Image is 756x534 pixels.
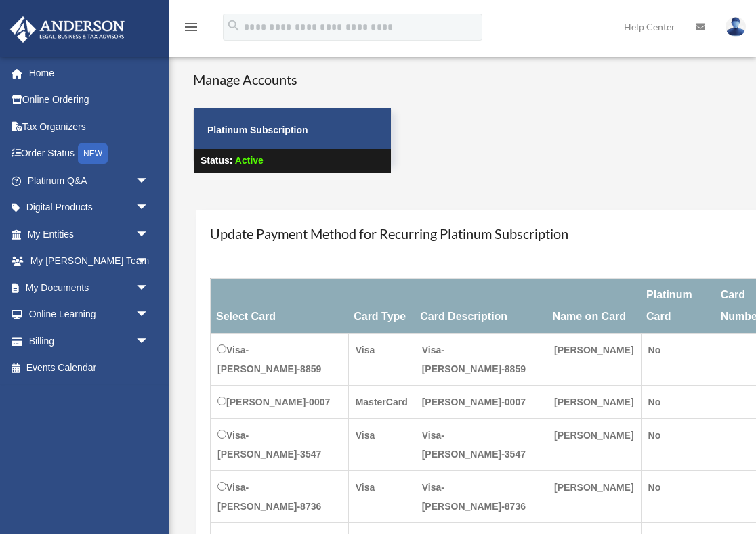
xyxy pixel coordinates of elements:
td: Visa [348,334,415,386]
span: arrow_drop_down [135,221,163,248]
i: search [226,18,241,33]
td: Visa [348,419,415,471]
a: Tax Organizers [9,113,169,140]
span: arrow_drop_down [135,167,163,195]
td: [PERSON_NAME] [547,334,641,386]
td: Visa-[PERSON_NAME]-8859 [211,334,349,386]
i: menu [183,19,199,35]
a: Digital Productsarrow_drop_down [9,194,169,221]
th: Select Card [211,279,349,334]
span: arrow_drop_down [135,301,163,329]
span: arrow_drop_down [135,274,163,302]
td: Visa-[PERSON_NAME]-3547 [415,419,547,471]
span: arrow_drop_down [135,194,163,222]
td: MasterCard [348,386,415,419]
a: Billingarrow_drop_down [9,328,169,355]
img: Anderson Advisors Platinum Portal [6,16,129,43]
span: Active [235,155,264,166]
a: My Documentsarrow_drop_down [9,274,169,301]
div: NEW [78,143,108,164]
td: Visa-[PERSON_NAME]-8859 [415,334,547,386]
a: Order StatusNEW [9,140,169,168]
th: Card Type [348,279,415,334]
a: My [PERSON_NAME] Teamarrow_drop_down [9,248,169,275]
th: Card Description [415,279,547,334]
a: Home [9,60,169,87]
td: [PERSON_NAME]-0007 [415,386,547,419]
a: Events Calendar [9,355,169,382]
td: Visa-[PERSON_NAME]-8736 [211,471,349,523]
td: Visa-[PERSON_NAME]-8736 [415,471,547,523]
span: arrow_drop_down [135,248,163,275]
img: User Pic [726,17,746,37]
td: Visa-[PERSON_NAME]-3547 [211,419,349,471]
span: arrow_drop_down [135,328,163,355]
a: Online Ordering [9,87,169,114]
a: Online Learningarrow_drop_down [9,301,169,328]
td: No [641,419,715,471]
a: Platinum Q&Aarrow_drop_down [9,167,169,194]
td: No [641,334,715,386]
strong: Platinum Subscription [207,125,308,135]
td: [PERSON_NAME] [547,471,641,523]
th: Name on Card [547,279,641,334]
h4: Manage Accounts [193,70,392,89]
a: My Entitiesarrow_drop_down [9,221,169,248]
th: Platinum Card [641,279,715,334]
td: [PERSON_NAME] [547,386,641,419]
td: [PERSON_NAME]-0007 [211,386,349,419]
td: Visa [348,471,415,523]
strong: Status: [201,155,232,166]
td: No [641,386,715,419]
td: [PERSON_NAME] [547,419,641,471]
td: No [641,471,715,523]
a: menu [183,24,199,35]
